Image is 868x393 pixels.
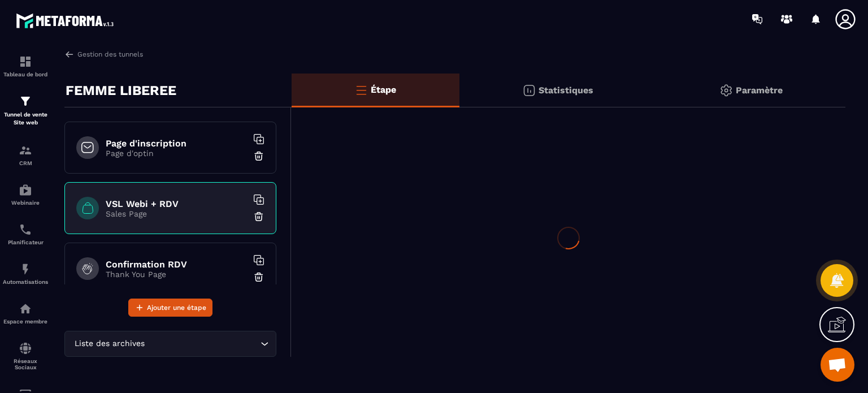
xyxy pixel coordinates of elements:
a: formationformationTableau de bord [3,46,48,86]
p: CRM [3,160,48,166]
img: social-network [19,342,32,355]
p: Planificateur [3,239,48,245]
div: Ouvrir le chat [821,348,854,382]
p: Sales Page [106,209,247,218]
a: Gestion des tunnels [64,49,143,59]
img: stats.20deebd0.svg [522,84,536,97]
p: Réseaux Sociaux [3,358,48,370]
a: formationformationTunnel de vente Site web [3,86,48,135]
p: Thank You Page [106,270,247,279]
span: Ajouter une étape [147,302,206,313]
img: trash [253,150,264,162]
img: trash [253,271,264,283]
img: automations [19,302,32,316]
a: schedulerschedulerPlanificateur [3,214,48,254]
a: automationsautomationsEspace membre [3,293,48,333]
h6: VSL Webi + RDV [106,198,247,209]
img: arrow [64,49,75,59]
p: Page d'optin [106,149,247,158]
img: automations [19,262,32,276]
input: Search for option [147,338,258,350]
img: formation [19,55,32,68]
div: Search for option [64,331,276,357]
img: formation [19,144,32,157]
img: trash [253,211,264,222]
p: Automatisations [3,279,48,285]
p: Tunnel de vente Site web [3,111,48,127]
a: automationsautomationsWebinaire [3,175,48,214]
a: automationsautomationsAutomatisations [3,254,48,293]
button: Ajouter une étape [128,299,212,317]
h6: Page d'inscription [106,138,247,149]
a: formationformationCRM [3,135,48,175]
p: Statistiques [539,85,593,96]
p: Webinaire [3,200,48,206]
h6: Confirmation RDV [106,259,247,270]
p: Tableau de bord [3,71,48,77]
a: social-networksocial-networkRéseaux Sociaux [3,333,48,379]
p: FEMME LIBEREE [66,79,176,102]
img: bars-o.4a397970.svg [354,83,368,97]
p: Paramètre [736,85,783,96]
img: formation [19,94,32,108]
img: automations [19,183,32,197]
p: Étape [371,84,396,95]
span: Liste des archives [72,338,147,350]
img: logo [16,10,118,31]
p: Espace membre [3,318,48,325]
img: setting-gr.5f69749f.svg [719,84,733,97]
img: scheduler [19,223,32,236]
